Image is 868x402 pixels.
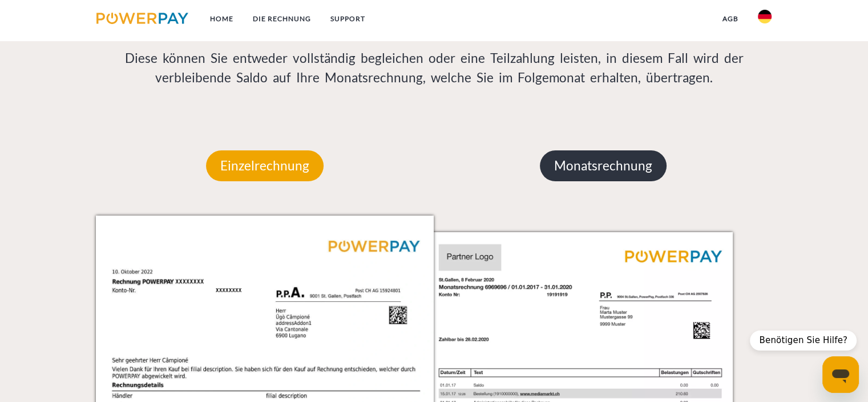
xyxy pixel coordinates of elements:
[321,9,375,29] a: SUPPORT
[200,9,243,29] a: Home
[206,150,324,181] p: Einzelrechnung
[750,331,857,351] div: Benötigen Sie Hilfe?
[758,10,772,23] img: de
[96,13,188,24] img: logo-powerpay.svg
[243,9,321,29] a: DIE RECHNUNG
[540,150,667,181] p: Monatsrechnung
[96,49,772,87] p: Diese können Sie entweder vollständig begleichen oder eine Teilzahlung leisten, in diesem Fall wi...
[822,356,859,393] iframe: Schaltfläche zum Öffnen des Messaging-Fensters; Konversation läuft
[713,9,748,29] a: agb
